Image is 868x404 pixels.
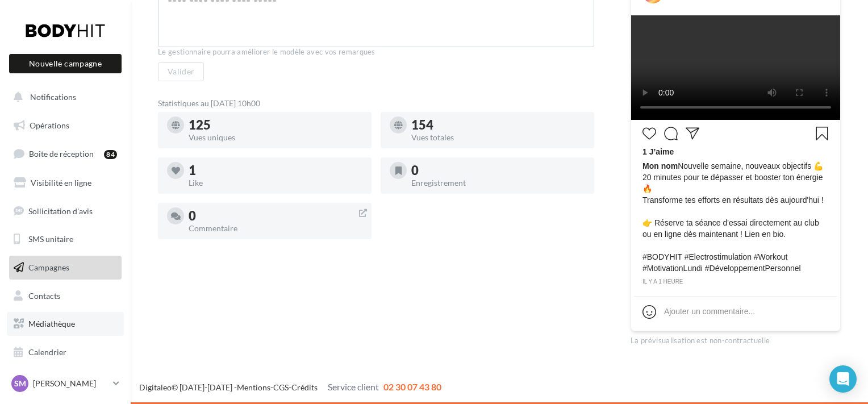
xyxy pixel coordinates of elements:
a: Digitaleo [139,382,172,392]
button: Nouvelle campagne [9,54,122,73]
span: © [DATE]-[DATE] - - - [139,382,441,392]
span: Contacts [28,291,60,301]
div: il y a 1 heure [642,277,829,287]
a: SM [PERSON_NAME] [9,373,122,394]
svg: Enregistrer [815,127,829,140]
span: Service client [328,381,379,392]
a: Boîte de réception84 [7,141,124,166]
a: SMS unitaire [7,227,124,251]
a: CGS [273,382,289,392]
span: Mon nom [642,161,678,170]
span: Opérations [30,120,69,130]
span: Visibilité en ligne [31,178,91,188]
svg: Partager la publication [686,127,699,140]
div: 0 [189,210,362,222]
div: Like [189,179,362,187]
div: Vues totales [411,134,585,141]
div: 1 J’aime [642,146,829,160]
svg: Emoji [642,305,656,319]
div: Vues uniques [189,134,362,141]
p: [PERSON_NAME] [33,378,108,389]
a: Sollicitation d'avis [7,199,124,223]
div: 84 [104,150,117,159]
span: Nouvelle semaine, nouveaux objectifs 💪 20 minutes pour te dépasser et booster ton énergie 🔥 Trans... [642,160,829,274]
span: SM [14,378,26,389]
div: 0 [411,164,585,177]
a: Opérations [7,114,124,138]
span: Campagnes [28,263,69,272]
div: Commentaire [189,224,362,232]
div: Enregistrement [411,179,585,187]
div: 154 [411,119,585,131]
div: 1 [189,164,362,177]
span: Boîte de réception [29,149,94,159]
div: Ajouter un commentaire... [664,306,755,317]
div: La prévisualisation est non-contractuelle [631,331,841,346]
a: Visibilité en ligne [7,171,124,195]
a: Crédits [291,382,318,392]
a: Calendrier [7,340,124,364]
span: SMS unitaire [28,234,73,244]
div: Le gestionnaire pourra améliorer le modèle avec vos remarques [158,47,594,57]
span: Notifications [30,92,76,102]
button: Valider [158,62,204,81]
div: Statistiques au [DATE] 10h00 [158,99,594,107]
a: Campagnes [7,256,124,280]
span: Médiathèque [28,319,75,328]
button: Notifications [7,85,119,109]
span: Sollicitation d'avis [28,206,93,215]
div: Open Intercom Messenger [829,365,857,393]
div: 125 [189,119,362,131]
svg: J’aime [642,127,656,140]
a: Médiathèque [7,312,124,336]
a: Mentions [237,382,270,392]
svg: Commenter [664,127,678,140]
a: Contacts [7,284,124,308]
span: 02 30 07 43 80 [383,381,441,392]
span: Calendrier [28,347,66,357]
